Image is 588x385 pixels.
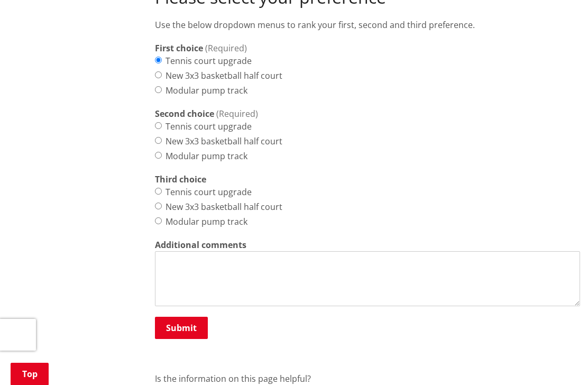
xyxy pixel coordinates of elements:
[216,108,258,120] span: (Required)
[539,341,577,379] iframe: Messenger Launcher
[166,69,282,82] label: New 3x3 basketball half court
[205,42,247,54] span: (Required)
[166,54,252,67] label: Tennis court upgrade
[166,215,247,228] label: Modular pump track
[166,186,252,198] label: Tennis court upgrade
[155,372,580,385] p: Is the information on this page helpful?
[155,173,206,186] strong: Third choice
[166,200,282,213] label: New 3x3 basketball half court
[155,107,214,120] strong: Second choice
[155,42,203,54] strong: First choice
[166,135,282,148] label: New 3x3 basketball half court
[11,363,49,385] a: Top
[155,239,246,251] label: Additional comments
[166,84,247,97] label: Modular pump track
[155,19,580,31] p: Use the below dropdown menus to rank your first, second and third preference.
[155,317,208,339] button: Submit
[166,120,252,133] label: Tennis court upgrade
[166,150,247,162] label: Modular pump track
